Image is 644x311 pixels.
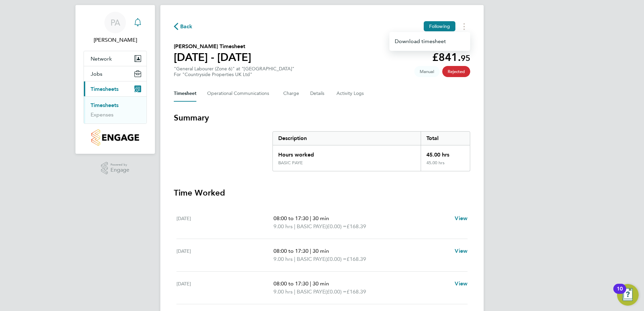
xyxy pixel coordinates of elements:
span: Network [91,56,112,62]
div: "General Labourer (Zone 6)" at "[GEOGRAPHIC_DATA]" [174,66,294,77]
button: Open Resource Center, 10 new notifications [617,284,639,306]
button: Network [84,51,147,66]
span: | [310,248,311,254]
button: Operational Communications [207,85,272,102]
div: 45.00 hrs [421,160,470,171]
span: (£0.00) = [325,223,347,230]
div: BASIC PAYE [278,160,303,166]
a: Powered byEngage [101,162,130,175]
div: [DATE] [176,214,273,231]
div: Summary [272,131,470,171]
span: View [455,280,468,287]
div: 45.00 hrs [421,145,470,160]
div: Description [273,132,421,145]
span: BASIC PAYE [297,255,325,263]
a: View [455,280,468,288]
button: Back [174,22,193,31]
span: Engage [110,167,129,173]
a: View [455,214,468,222]
span: Jobs [91,71,102,77]
span: 9.00 hrs [273,223,293,230]
button: Timesheet [174,85,196,102]
a: Expenses [91,111,114,118]
span: 30 min [313,215,329,221]
div: Timesheets [84,96,147,124]
h3: Time Worked [174,187,470,198]
span: Pablo Afzal [84,36,147,44]
button: Charge [283,85,299,102]
div: 10 [617,289,623,298]
span: Timesheets [91,86,119,92]
div: Total [421,132,470,145]
span: £168.39 [347,256,366,262]
span: £168.39 [347,288,366,295]
span: This timesheet was manually created. [414,66,440,77]
div: [DATE] [176,247,273,263]
span: View [455,215,468,221]
div: [DATE] [176,280,273,296]
span: 95 [461,53,470,63]
span: (£0.00) = [325,288,347,295]
a: Timesheets Menu [389,35,470,48]
span: (£0.00) = [325,256,347,262]
h2: [PERSON_NAME] Timesheet [174,42,251,50]
a: Timesheets [91,102,119,108]
h1: [DATE] - [DATE] [174,50,251,64]
span: 9.00 hrs [273,256,293,262]
span: | [294,223,295,230]
a: View [455,247,468,255]
span: £168.39 [347,223,366,230]
button: Timesheets [84,81,147,96]
a: PA[PERSON_NAME] [84,12,147,44]
span: BASIC PAYE [297,288,325,296]
button: Jobs [84,66,147,81]
button: Following [424,21,455,31]
span: 08:00 to 17:30 [273,248,309,254]
span: 08:00 to 17:30 [273,280,309,287]
span: View [455,248,468,254]
span: BASIC PAYE [297,222,325,231]
div: Hours worked [273,145,421,160]
span: This timesheet has been rejected. [442,66,470,77]
nav: Main navigation [75,5,155,154]
h3: Summary [174,112,470,123]
span: Following [429,23,450,29]
span: PA [110,18,120,27]
app-decimal: £841. [432,51,470,64]
button: Timesheets Menu [458,21,470,32]
span: 08:00 to 17:30 [273,215,309,221]
span: | [310,280,311,287]
span: Back [180,23,193,31]
a: Go to home page [84,129,147,146]
span: | [294,256,295,262]
span: Powered by [110,162,129,168]
span: 9.00 hrs [273,288,293,295]
span: | [294,288,295,295]
button: Details [310,85,326,102]
span: | [310,215,311,221]
span: 30 min [313,280,329,287]
div: For "Countryside Properties UK Ltd" [174,72,294,77]
img: countryside-properties-logo-retina.png [91,129,139,146]
span: 30 min [313,248,329,254]
button: Activity Logs [336,85,365,102]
